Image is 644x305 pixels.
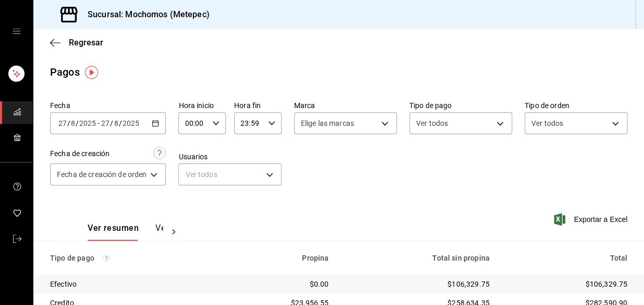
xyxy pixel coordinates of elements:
label: Tipo de orden [525,102,627,109]
img: Tooltip marker [85,66,98,79]
svg: Los pagos realizados con Pay y otras terminales son montos brutos. [103,254,110,262]
div: Ver todos [178,163,281,185]
button: Regresar [50,38,103,48]
h3: Sucursal: Mochomos (Metepec) [79,8,210,21]
div: Tipo de pago [50,254,210,262]
div: Efectivo [50,279,210,289]
span: Ver todos [416,118,448,128]
button: Exportar a Excel [556,213,627,226]
label: Hora inicio [178,102,226,109]
input: -- [58,119,67,127]
label: Fecha [50,102,166,109]
div: Total sin propina [345,254,489,262]
input: -- [70,119,76,127]
span: Ver todos [531,118,563,128]
div: $0.00 [227,279,329,289]
span: / [67,119,70,127]
label: Hora fin [234,102,282,109]
div: Propina [227,254,329,262]
div: navigation tabs [88,223,163,241]
div: $106,329.75 [506,279,627,289]
span: Elige las marcas [301,118,354,128]
span: Fecha de creación de orden [57,169,147,180]
label: Tipo de pago [409,102,512,109]
button: Ver pagos [155,223,195,241]
button: open drawer [13,27,21,36]
label: Usuarios [178,153,281,160]
span: - [98,119,100,127]
span: Regresar [69,38,103,48]
div: Pagos [50,64,80,80]
div: $106,329.75 [345,279,489,289]
input: ---- [79,119,96,127]
div: Total [506,254,627,262]
input: -- [114,119,119,127]
input: -- [101,119,110,127]
span: / [76,119,79,127]
span: / [110,119,113,127]
button: Ver resumen [88,223,139,241]
div: Fecha de creación [50,148,110,159]
input: ---- [122,119,140,127]
span: / [119,119,122,127]
label: Marca [294,102,397,109]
